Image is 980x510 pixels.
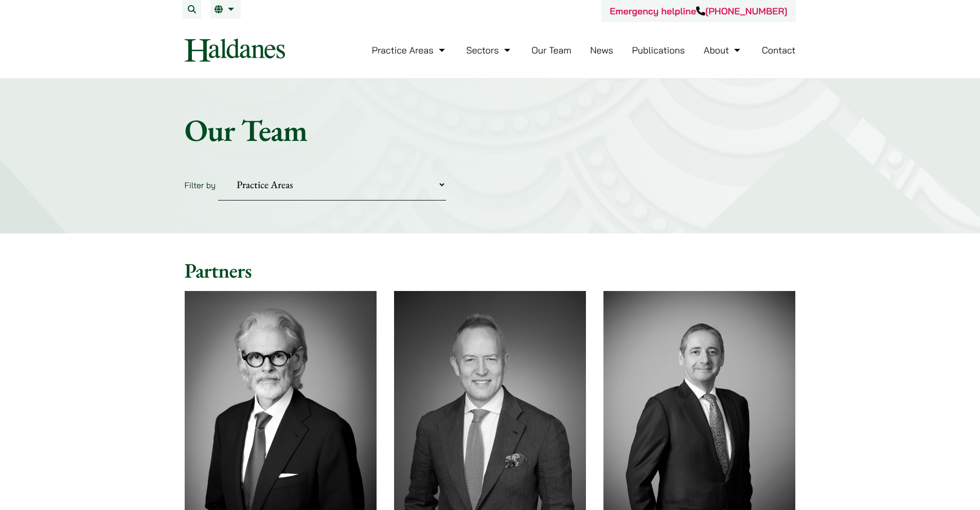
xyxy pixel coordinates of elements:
[531,44,571,56] a: Our Team
[704,44,743,56] a: About
[185,258,796,283] h2: Partners
[215,5,237,13] a: EN
[762,44,796,56] a: Contact
[185,112,796,149] h1: Our Team
[610,5,787,17] a: Emergency helpline[PHONE_NUMBER]
[590,44,613,56] a: News
[372,44,448,56] a: Practice Areas
[466,44,512,56] a: Sectors
[185,180,216,190] label: Filter by
[632,44,685,56] a: Publications
[185,39,285,62] img: Logo of Haldanes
